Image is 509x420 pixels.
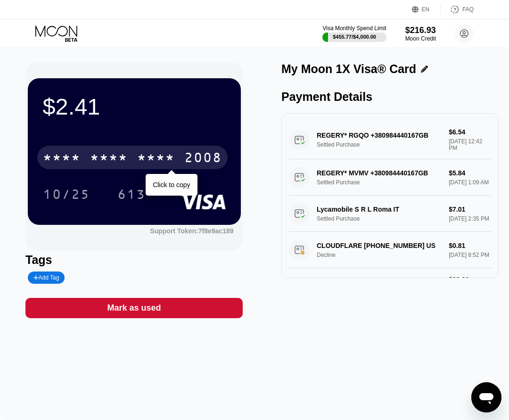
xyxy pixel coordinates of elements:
[281,90,499,104] div: Payment Details
[25,298,243,318] div: Mark as used
[33,274,59,281] div: Add Tag
[117,188,146,203] div: 613
[107,303,161,313] div: Mark as used
[412,5,441,14] div: EN
[25,253,243,267] div: Tags
[333,34,376,40] div: $455.77 / $4,000.00
[43,188,90,203] div: 10/25
[150,227,233,235] div: Support Token: 7f8e9ac189
[322,25,386,32] div: Visa Monthly Spend Limit
[441,5,474,14] div: FAQ
[43,93,226,120] div: $2.41
[281,62,416,76] div: My Moon 1X Visa® Card
[462,6,474,13] div: FAQ
[405,25,436,42] div: $216.93Moon Credit
[471,382,501,412] iframe: Button to launch messaging window, conversation in progress
[322,25,386,42] div: Visa Monthly Spend Limit$455.77/$4,000.00
[36,182,97,206] div: 10/25
[28,272,65,284] div: Add Tag
[110,182,153,206] div: 613
[405,35,436,42] div: Moon Credit
[184,151,222,166] div: 2008
[150,227,233,235] div: Support Token:7f8e9ac189
[422,6,430,13] div: EN
[153,181,190,189] div: Click to copy
[405,25,436,35] div: $216.93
